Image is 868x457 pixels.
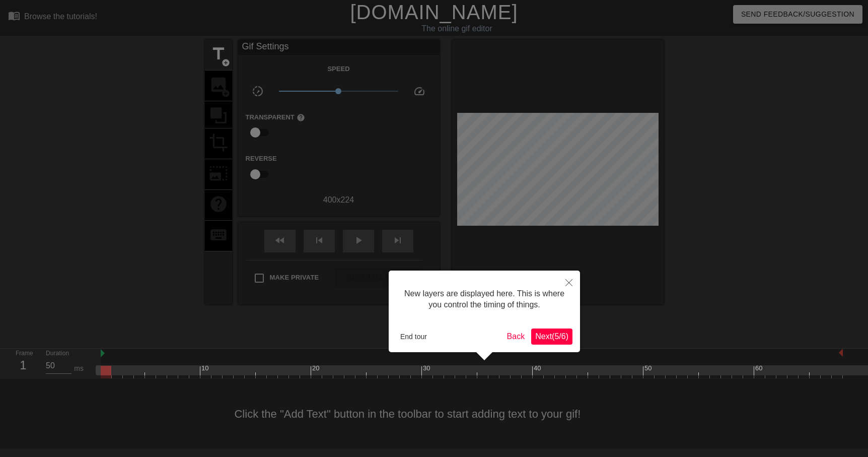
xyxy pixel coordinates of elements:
span: Next ( 5 / 6 ) [535,332,568,341]
div: New layers are displayed here. This is where you control the timing of things. [396,278,572,321]
button: End tour [396,329,431,344]
button: Close [558,271,580,294]
button: Back [503,329,529,345]
button: Next [531,329,572,345]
